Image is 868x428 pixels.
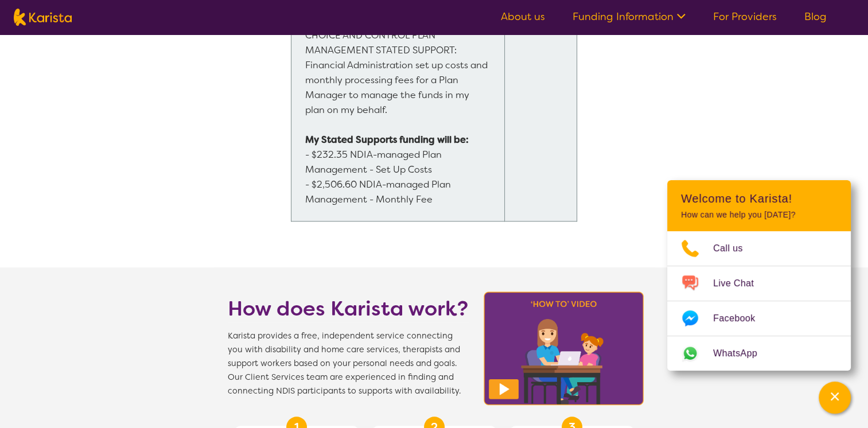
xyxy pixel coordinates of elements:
img: Karista video [480,288,648,408]
span: Facebook [713,310,769,327]
button: Channel Menu [819,382,851,414]
ul: Choose channel [667,231,851,371]
span: Call us [713,240,757,257]
span: Karista provides a free, independent service connecting you with disability and home care service... [228,329,469,398]
span: - $2,506.60 NDIA-managed Plan Management - Monthly Fee [305,178,453,205]
div: Channel Menu [667,180,851,371]
span: - $232.35 NDIA-managed Plan Management - Set Up Costs [305,149,444,176]
a: Blog [804,10,827,24]
p: How can we help you [DATE]? [681,210,837,220]
span: WhatsApp [713,345,771,362]
a: Web link opens in a new tab. [667,336,851,371]
img: Karista logo [14,9,72,26]
span: Live Chat [713,275,768,292]
a: Funding Information [573,10,686,24]
a: About us [501,10,545,24]
h2: Welcome to Karista! [681,192,837,205]
a: For Providers [713,10,777,24]
h1: How does Karista work? [228,295,469,322]
strong: My Stated Supports funding will be: [305,134,469,146]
